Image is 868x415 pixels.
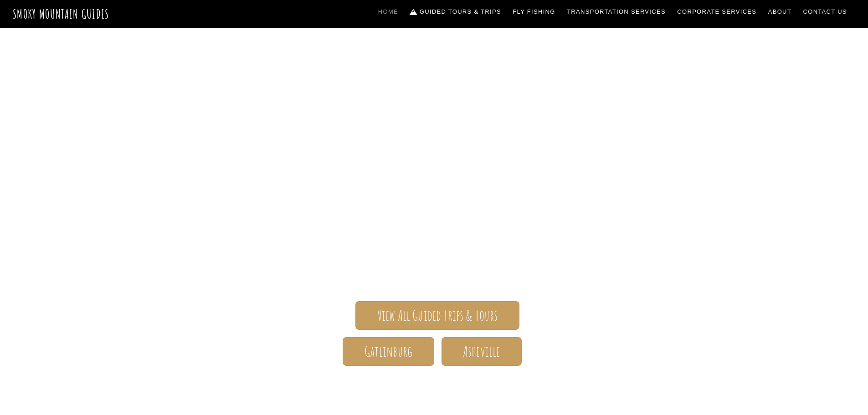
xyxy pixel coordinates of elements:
a: Contact Us [800,2,851,21]
a: Corporate Services [674,2,760,21]
a: Fly Fishing [509,2,559,21]
a: Guided Tours & Trips [406,2,505,21]
a: Gatlinburg [343,337,434,366]
a: Smoky Mountain Guides [13,6,109,21]
span: View All Guided Trips & Tours [377,311,498,320]
a: Home [375,2,402,21]
a: Transportation Services [563,2,669,21]
span: Asheville [463,347,500,356]
h1: Your adventure starts here. [170,380,699,402]
span: Gatlinburg [365,347,413,356]
span: Smoky Mountain Guides [170,158,699,204]
a: Asheville [442,337,522,366]
a: About [765,2,795,21]
span: The ONLY one-stop, full Service Guide Company for the Gatlinburg and [GEOGRAPHIC_DATA] side of th... [170,204,699,274]
a: View All Guided Trips & Tours [355,301,519,330]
